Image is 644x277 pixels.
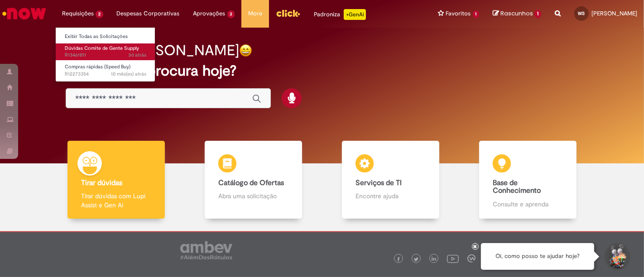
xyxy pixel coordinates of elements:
p: Abra uma solicitação [218,191,288,201]
span: R13461811 [65,52,146,59]
span: 3d atrás [128,52,146,58]
time: 29/08/2025 11:19:27 [128,52,146,58]
img: ServiceNow [1,5,48,23]
a: Catálogo de Ofertas Abra uma solicitação [185,141,322,219]
div: Oi, como posso te ajudar hoje? [481,243,594,270]
a: Tirar dúvidas Tirar dúvidas com Lupi Assist e Gen Ai [48,141,185,219]
span: R12273354 [65,71,146,78]
img: logo_footer_twitter.png [414,257,418,262]
p: +GenAi [344,9,366,20]
p: Consulte e aprenda [493,200,562,209]
img: logo_footer_workplace.png [467,254,476,263]
span: 2 [96,10,103,18]
a: Base de Conhecimento Consulte e aprenda [459,141,596,219]
span: Rascunhos [500,9,533,18]
img: logo_footer_linkedin.png [432,257,436,262]
img: click_logo_yellow_360x200.png [276,6,300,20]
span: [PERSON_NAME] [591,10,637,17]
span: More [248,9,262,18]
ul: Requisições [55,27,155,82]
span: Despesas Corporativas [117,9,180,18]
span: Requisições [62,9,94,18]
a: Exibir Todas as Solicitações [56,32,155,42]
span: Favoritos [446,9,471,18]
span: 1 [534,10,541,18]
a: Aberto R13461811 : Dúvidas Comite de Gente Supply [56,43,155,60]
b: Base de Conhecimento [493,178,541,196]
img: logo_footer_youtube.png [447,253,459,264]
b: Catálogo de Ofertas [218,178,284,187]
b: Tirar dúvidas [81,178,122,187]
time: 12/11/2024 10:27:22 [111,71,146,77]
a: Rascunhos [493,10,541,18]
b: Serviços de TI [356,178,402,187]
button: Iniciar Conversa de Suporte [603,243,630,270]
a: Serviços de TI Encontre ajuda [322,141,459,219]
h2: O que você procura hoje? [66,63,578,79]
a: Aberto R12273354 : Compras rápidas (Speed Buy) [56,62,155,79]
div: Padroniza [314,9,366,20]
img: logo_footer_facebook.png [396,257,401,262]
p: Tirar dúvidas com Lupi Assist e Gen Ai [81,191,151,210]
p: Encontre ajuda [356,191,425,201]
span: Dúvidas Comite de Gente Supply [65,45,139,52]
span: 10 mês(es) atrás [111,71,146,77]
span: 3 [227,10,235,18]
span: WS [578,10,585,16]
img: happy-face.png [239,44,252,57]
span: 1 [473,10,480,18]
span: Compras rápidas (Speed Buy) [65,63,130,70]
img: logo_footer_ambev_rotulo_gray.png [180,241,232,259]
span: Aprovações [193,9,226,18]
